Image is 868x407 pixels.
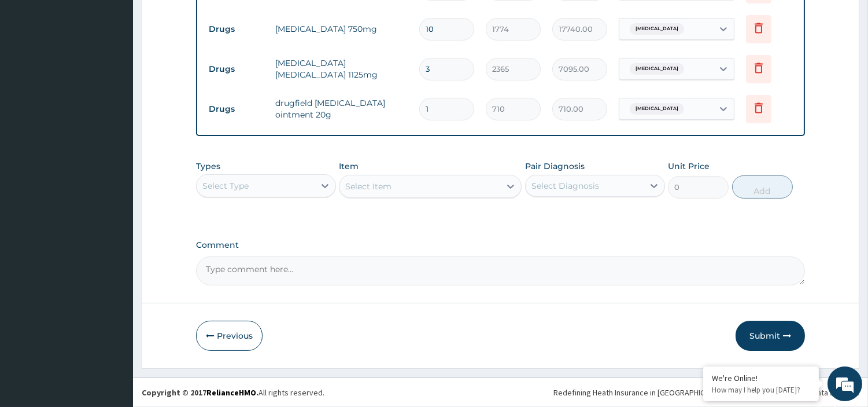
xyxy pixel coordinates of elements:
[531,180,599,192] div: Select Diagnosis
[269,52,413,86] td: [MEDICAL_DATA] [MEDICAL_DATA] 1125mg
[142,387,258,398] strong: Copyright © 2017 .
[269,17,413,41] td: [MEDICAL_DATA] 750mg
[67,127,160,244] span: We're online!
[202,180,249,192] div: Select Type
[133,377,868,407] footer: All rights reserved.
[553,387,859,398] div: Redefining Heath Insurance in [GEOGRAPHIC_DATA] using Telemedicine and Data Science!
[630,103,684,115] span: [MEDICAL_DATA]
[196,240,805,250] label: Comment
[206,387,256,398] a: RelianceHMO
[736,321,805,351] button: Submit
[203,98,269,120] td: Drugs
[203,19,269,40] td: Drugs
[630,23,684,35] span: [MEDICAL_DATA]
[339,160,359,172] label: Item
[190,6,217,34] div: Minimize live chat window
[269,91,413,126] td: drugfield [MEDICAL_DATA] ointment 20g
[21,58,47,87] img: d_794563401_company_1708531726252_794563401
[630,63,684,75] span: [MEDICAL_DATA]
[203,58,269,80] td: Drugs
[712,373,810,383] div: We're Online!
[196,321,263,351] button: Previous
[712,385,810,395] p: How may I help you today?
[6,278,220,319] textarea: Type your message and hit 'Enter'
[668,160,710,172] label: Unit Price
[525,160,585,172] label: Pair Diagnosis
[60,65,194,80] div: Chat with us now
[196,162,220,171] label: Types
[732,175,793,199] button: Add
